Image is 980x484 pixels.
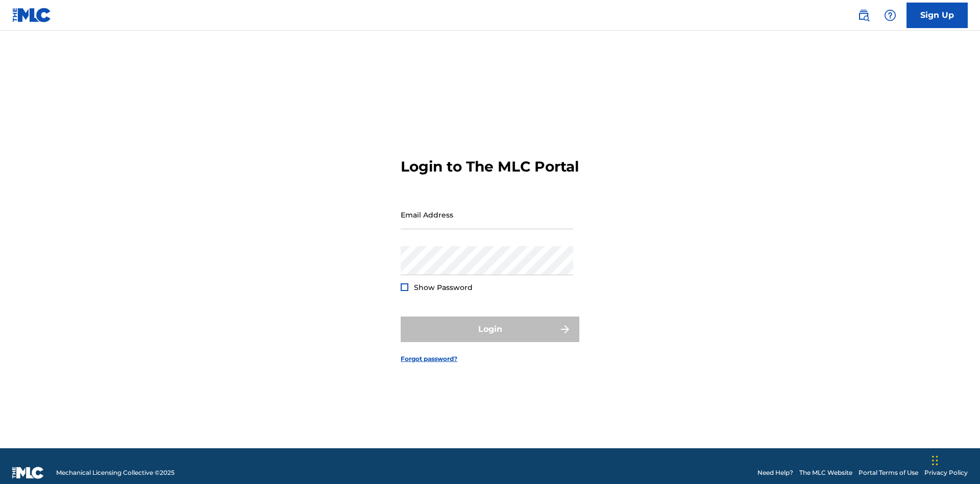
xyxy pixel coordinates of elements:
[799,468,852,477] a: The MLC Website
[906,3,968,28] a: Sign Up
[56,468,175,477] span: Mechanical Licensing Collective © 2025
[880,5,900,26] div: Help
[929,435,980,484] iframe: Chat Widget
[932,445,938,476] div: Drag
[12,8,52,22] img: MLC Logo
[924,468,968,477] a: Privacy Policy
[401,158,579,176] h3: Login to The MLC Portal
[401,354,457,364] a: Forgot password?
[414,283,473,292] span: Show Password
[853,5,874,26] a: Public Search
[12,467,44,479] img: logo
[884,9,896,21] img: help
[859,468,918,477] a: Portal Terms of Use
[757,468,793,477] a: Need Help?
[857,9,870,21] img: search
